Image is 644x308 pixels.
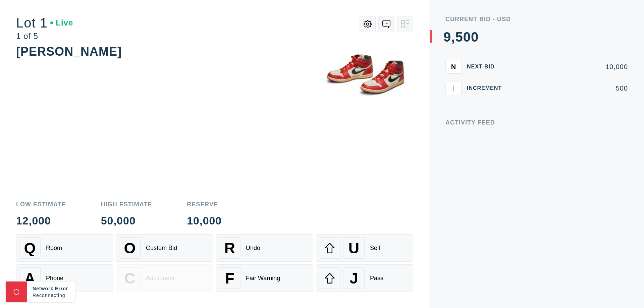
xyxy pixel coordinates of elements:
[445,119,628,125] div: Activity Feed
[216,234,313,262] button: RUndo
[316,264,413,292] button: JPass
[187,215,222,226] div: 10,000
[370,275,383,282] div: Pass
[16,264,113,292] button: APhone
[246,245,260,252] div: Undo
[471,30,479,44] div: 0
[16,215,66,226] div: 12,000
[445,60,462,73] button: N
[116,264,213,292] button: CAuctioneer
[463,30,471,44] div: 0
[46,275,63,282] div: Phone
[443,30,451,44] div: 9
[370,245,380,252] div: Sell
[16,201,66,207] div: Low Estimate
[513,63,628,70] div: 10,000
[216,264,313,292] button: FFair Warning
[187,201,222,207] div: Reserve
[225,270,234,287] span: F
[16,16,73,30] div: Lot 1
[467,64,507,69] div: Next Bid
[316,234,413,262] button: USell
[224,240,235,257] span: R
[350,270,358,287] span: J
[16,45,122,58] div: [PERSON_NAME]
[24,270,35,287] span: A
[46,245,62,252] div: Room
[452,84,454,92] span: I
[50,19,73,27] div: Live
[513,85,628,92] div: 500
[16,234,113,262] button: QRoom
[451,63,456,70] span: N
[467,86,507,91] div: Increment
[124,240,136,257] span: O
[33,292,70,299] div: Reconnecting
[146,275,175,282] div: Auctioneer
[246,275,280,282] div: Fair Warning
[455,30,463,44] div: 5
[445,16,628,22] div: Current Bid - USD
[445,82,462,95] button: I
[116,234,213,262] button: OCustom Bid
[33,285,70,292] div: Network Error
[24,240,36,257] span: Q
[146,245,177,252] div: Custom Bid
[451,30,455,164] div: ,
[101,215,152,226] div: 50,000
[101,201,152,207] div: High Estimate
[348,240,359,257] span: U
[16,32,73,40] div: 1 of 5
[124,270,135,287] span: C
